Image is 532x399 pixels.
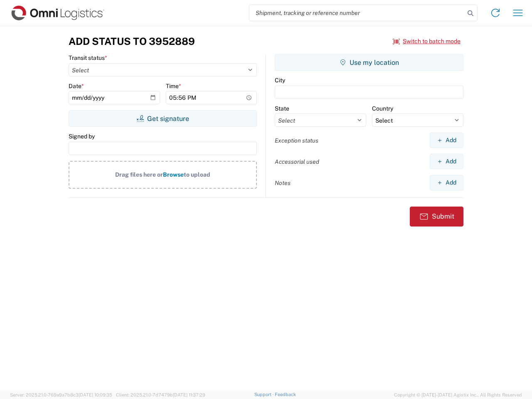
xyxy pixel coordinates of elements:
[10,392,112,397] span: Server: 2025.21.0-769a9a7b8c3
[249,5,465,21] input: Shipment, tracking or reference number
[116,392,205,397] span: Client: 2025.21.0-7d7479b
[254,392,275,397] a: Support
[275,179,291,187] label: Notes
[79,392,112,397] span: [DATE] 10:09:35
[184,171,210,178] span: to upload
[275,137,318,144] label: Exception status
[275,54,463,71] button: Use my location
[69,133,95,140] label: Signed by
[275,158,319,165] label: Accessorial used
[372,105,393,112] label: Country
[163,171,184,178] span: Browse
[69,35,195,47] h3: Add Status to 3952889
[173,392,205,397] span: [DATE] 11:37:29
[430,133,463,148] button: Add
[69,54,107,62] label: Transit status
[69,82,84,90] label: Date
[275,105,289,112] label: State
[393,34,461,48] button: Switch to batch mode
[275,392,296,397] a: Feedback
[410,207,463,227] button: Submit
[69,110,257,127] button: Get signature
[394,391,522,399] span: Copyright © [DATE]-[DATE] Agistix Inc., All Rights Reserved
[430,154,463,169] button: Add
[115,171,163,178] span: Drag files here or
[430,175,463,190] button: Add
[166,82,181,90] label: Time
[275,76,285,84] label: City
